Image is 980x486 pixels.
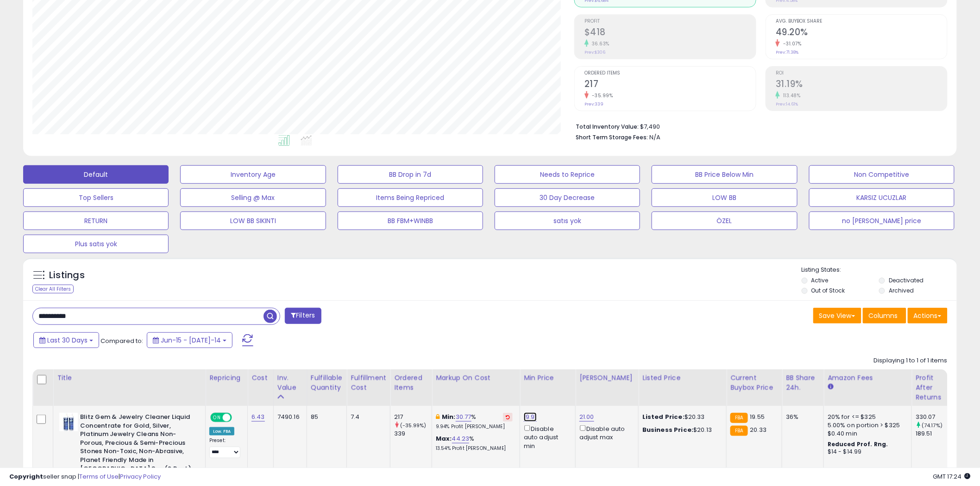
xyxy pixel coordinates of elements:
b: Min: [442,412,456,421]
span: 19.55 [750,412,765,421]
h2: $418 [584,27,756,39]
button: Save View [813,308,861,324]
div: % [436,413,513,430]
div: 339 [394,430,432,438]
div: 85 [311,413,339,421]
h2: 217 [584,79,756,91]
span: Profit [584,19,756,24]
span: ON [211,414,223,422]
button: Last 30 Days [33,332,99,348]
button: BB Price Below Min [652,165,797,184]
button: Plus satıs yok [23,235,169,253]
button: Selling @ Max [180,188,326,207]
span: Avg. Buybox Share [776,19,947,24]
div: Ordered Items [394,373,428,393]
div: 217 [394,413,432,421]
div: Preset: [209,437,240,458]
span: Last 30 Days [47,336,88,345]
div: Displaying 1 to 1 of 1 items [874,356,948,365]
button: Filters [285,308,321,324]
small: 36.63% [589,40,609,47]
b: Listed Price: [642,412,685,421]
small: (74.17%) [922,422,942,429]
button: KARSIZ UCUZLAR [809,188,955,207]
label: Active [811,276,829,284]
span: 20.33 [750,425,767,434]
b: Total Inventory Value: [576,123,639,131]
div: Amazon Fees [828,373,908,383]
div: 189.51 [916,430,953,438]
a: 6.43 [251,412,265,422]
p: 13.54% Profit [PERSON_NAME] [436,445,513,452]
div: % [436,435,513,452]
i: This overrides the store level min markup for this listing [436,414,440,420]
div: BB Share 24h. [786,373,820,393]
a: Privacy Policy [120,472,161,481]
div: Profit After Returns [916,373,949,402]
button: no [PERSON_NAME] price [809,212,955,230]
div: Markup on Cost [436,373,516,383]
div: Low. FBA [209,427,234,436]
button: Non Competitive [809,165,955,184]
div: $20.13 [642,426,719,434]
p: Listing States: [802,266,957,274]
a: 19.91 [524,412,537,422]
small: FBA [730,413,748,423]
span: N/A [649,133,660,142]
b: Max: [436,434,452,443]
th: The percentage added to the cost of goods (COGS) that forms the calculator for Min & Max prices. [432,369,520,406]
div: 7.4 [351,413,383,421]
div: Fulfillable Quantity [311,373,343,393]
label: Deactivated [889,276,923,284]
div: Clear All Filters [32,285,74,293]
button: Jun-15 - [DATE]-14 [147,332,232,348]
p: 9.94% Profit [PERSON_NAME] [436,424,513,430]
li: $7,490 [576,120,941,131]
img: 51UFXzRvjfL._SL40_.jpg [59,413,78,431]
h2: 49.20% [776,27,947,39]
small: FBA [730,426,748,436]
div: Min Price [524,373,572,383]
div: Current Buybox Price [730,373,778,393]
b: Business Price: [642,425,693,434]
i: Revert to store-level Min Markup [506,415,510,419]
a: Terms of Use [79,472,119,481]
small: Prev: $306 [584,50,605,55]
small: (-35.99%) [400,422,426,429]
span: Ordered Items [584,71,756,76]
small: -35.99% [589,92,613,99]
label: Out of Stock [811,287,845,294]
span: 2025-08-14 17:24 GMT [933,472,971,481]
div: 20% for <= $325 [828,413,905,421]
small: -31.07% [780,40,802,47]
small: Amazon Fees. [828,383,833,391]
span: Columns [869,311,898,320]
span: Compared to: [101,336,143,345]
button: ÖZEL [652,212,797,230]
div: Listed Price [642,373,722,383]
a: 30.77 [456,412,471,422]
button: Items Being Repriced [338,188,483,207]
div: seller snap | | [9,473,161,481]
span: Jun-15 - [DATE]-14 [161,336,221,345]
div: $14 - $14.99 [828,448,905,456]
button: Actions [908,308,948,324]
button: Columns [863,308,906,324]
div: [PERSON_NAME] [579,373,634,383]
button: LOW BB [652,188,797,207]
button: Needs to Reprice [495,165,640,184]
button: Top Sellers [23,188,169,207]
button: RETURN [23,212,169,230]
div: $0.40 min [828,430,905,438]
div: Fulfillment Cost [351,373,386,393]
b: Short Term Storage Fees: [576,133,648,141]
small: Prev: 14.61% [776,101,798,107]
div: 36% [786,413,817,421]
div: Disable auto adjust min [524,424,568,450]
small: Prev: 71.38% [776,50,798,55]
button: 30 Day Decrease [495,188,640,207]
button: satıs yok [495,212,640,230]
b: Blitz Gem & Jewelry Cleaner Liquid Concentrate for Gold, Silver, Platinum Jewelry Cleans Non-Poro... [80,413,193,475]
div: Title [57,373,201,383]
span: ROI [776,71,947,76]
